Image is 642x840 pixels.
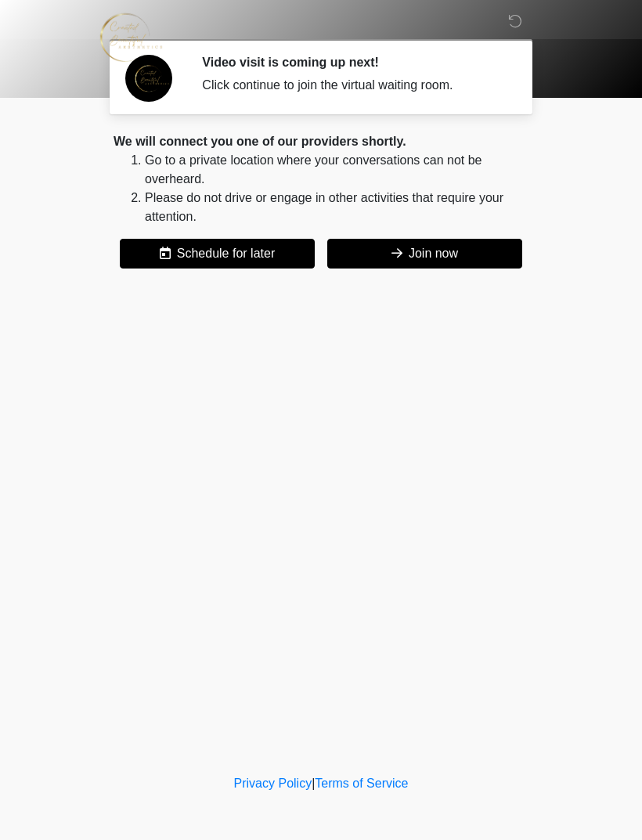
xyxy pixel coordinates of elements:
a: | [312,777,315,790]
button: Schedule for later [120,239,315,269]
a: Terms of Service [315,777,408,790]
button: Join now [327,239,522,269]
li: Please do not drive or engage in other activities that require your attention. [145,189,528,226]
a: Privacy Policy [234,777,312,790]
img: Created Beautiful Aesthetics Logo [98,12,164,63]
li: Go to a private location where your conversations can not be overheard. [145,151,528,189]
div: We will connect you one of our providers shortly. [114,132,528,151]
img: Agent Avatar [125,55,172,102]
div: Click continue to join the virtual waiting room. [202,76,505,95]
